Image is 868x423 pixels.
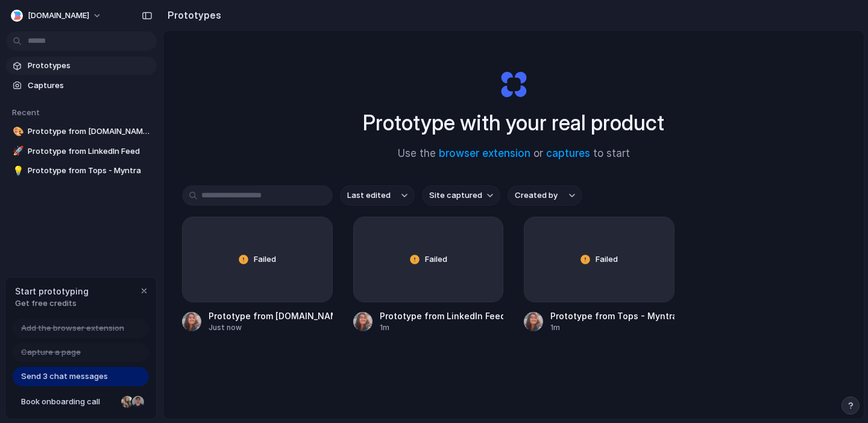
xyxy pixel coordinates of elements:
span: Failed [425,253,447,266]
span: Prototypes [28,60,152,72]
button: 🎨 [11,126,23,138]
div: 🎨 [13,125,21,139]
a: FailedPrototype from Tops - Myntra1m [524,217,675,333]
h2: Prototypes [163,8,221,22]
span: [DOMAIN_NAME] [28,10,89,22]
div: Prototype from LinkedIn Feed [380,310,504,322]
span: Created by [515,189,558,202]
a: Book onboarding call [13,392,149,412]
span: Failed [254,253,276,266]
span: Capture a page [21,346,81,358]
a: Prototypes [6,57,157,75]
button: [DOMAIN_NAME] [6,6,108,25]
a: 🎨Prototype from [DOMAIN_NAME]: Users Settings [6,122,157,141]
div: 1m [550,322,675,333]
a: 💡Prototype from Tops - Myntra [6,162,157,180]
button: Last edited [340,185,415,206]
span: Prototype from LinkedIn Feed [28,145,152,157]
span: Get free credits [15,297,89,310]
div: Nicole Kubica [120,395,134,409]
span: Captures [28,80,152,92]
span: Site captured [429,189,482,202]
button: Site captured [422,185,500,206]
span: Prototype from Tops - Myntra [28,165,152,177]
div: 🚀 [13,144,21,158]
a: 🚀Prototype from LinkedIn Feed [6,142,157,161]
a: FailedPrototype from [DOMAIN_NAME]: Users SettingsJust now [182,217,333,333]
span: Send 3 chat messages [21,371,108,383]
div: Christian Iacullo [131,395,145,409]
div: Just now [209,322,333,333]
span: Start prototyping [15,285,89,297]
span: Book onboarding call [21,396,116,408]
div: Prototype from Tops - Myntra [550,310,675,322]
button: Created by [508,185,582,206]
span: Recent [12,107,40,117]
div: 1m [380,322,504,333]
span: Add the browser extension [21,322,124,334]
a: captures [546,147,590,159]
a: browser extension [439,147,530,159]
div: Prototype from [DOMAIN_NAME]: Users Settings [209,310,333,322]
a: FailedPrototype from LinkedIn Feed1m [353,217,504,333]
span: Prototype from [DOMAIN_NAME]: Users Settings [28,126,152,138]
button: 💡 [11,165,23,177]
span: Last edited [347,189,391,202]
h1: Prototype with your real product [363,107,664,139]
div: 💡 [13,164,21,178]
span: Failed [596,253,618,266]
button: 🚀 [11,145,23,157]
span: Use the or to start [398,146,630,162]
a: Captures [6,77,157,95]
